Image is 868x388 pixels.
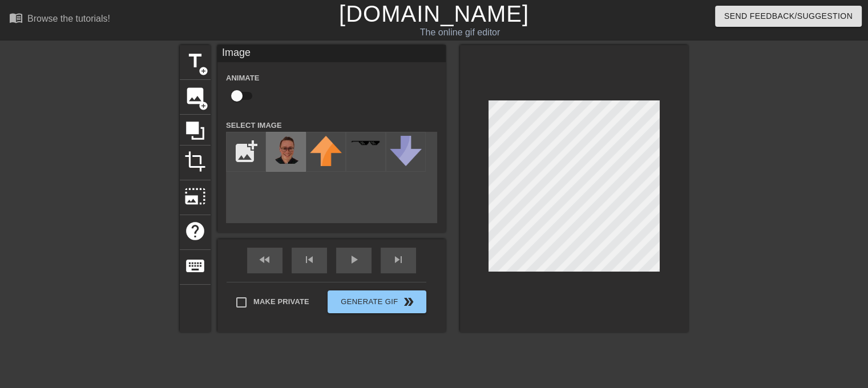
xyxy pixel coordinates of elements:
span: photo_size_select_large [184,185,206,207]
span: Make Private [253,296,309,308]
span: skip_previous [302,253,316,266]
a: Browse the tutorials! [9,11,110,29]
div: Image [217,45,446,62]
span: fast_rewind [258,253,272,266]
img: deal-with-it.png [350,140,382,146]
label: Select Image [226,120,282,131]
div: The online gif editor [295,26,625,39]
span: help [184,220,206,242]
img: Bpgds-Capture_d_%C3%A9cran_2025-09-22_111335-removebg-preview.png [270,136,302,164]
label: Animate [226,72,259,84]
span: keyboard [184,255,206,277]
a: [DOMAIN_NAME] [339,1,529,26]
span: crop [184,151,206,172]
span: add_circle [199,101,208,111]
span: Generate Gif [332,295,422,309]
span: play_arrow [347,253,361,266]
button: Generate Gif [328,290,426,313]
div: Browse the tutorials! [27,14,110,23]
span: image [184,85,206,107]
img: upvote.png [310,136,342,166]
span: skip_next [391,253,405,266]
span: double_arrow [402,295,415,309]
img: downvote.png [390,136,422,166]
span: menu_book [9,11,23,25]
button: Send Feedback/Suggestion [715,6,862,27]
span: title [184,50,206,72]
span: add_circle [199,66,208,76]
span: Send Feedback/Suggestion [724,9,853,23]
